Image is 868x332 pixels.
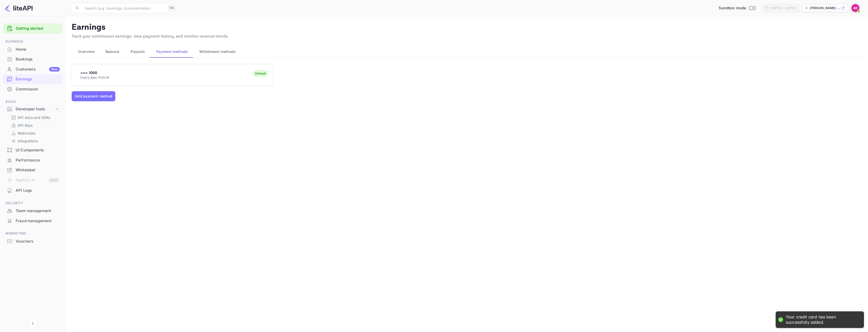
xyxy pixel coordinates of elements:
[72,64,274,86] button: •••• 1000Expiry date 11/2028Default
[255,72,266,75] div: Default
[105,49,119,55] span: Balance
[3,105,62,114] div: Developer tools
[3,237,62,246] div: Vouchers
[3,165,62,175] a: Whitelabel
[3,54,62,64] a: Bookings
[719,5,746,11] span: Sandbox mode
[3,237,62,246] a: Vouchers
[3,23,62,34] div: Getting started
[3,39,62,44] span: Business
[11,115,58,120] a: API docs and SDKs
[28,319,37,328] button: Collapse navigation
[72,22,862,32] p: Earnings
[3,45,62,54] div: Home
[9,129,60,137] div: Webhooks
[16,147,60,153] div: UI Components
[168,5,176,11] div: ⌘K
[3,155,62,165] a: Performance
[3,145,62,155] div: UI Components
[16,106,55,112] div: Developer tools
[72,46,862,58] div: scrollable auto tabs example
[98,76,109,79] span: 11/2028
[9,122,60,129] div: API Keys
[16,67,60,72] div: Customers
[3,84,62,94] a: Commission
[3,99,62,105] span: Build
[3,201,62,206] span: Security
[82,3,166,13] input: Search (e.g. bookings, documentation)
[3,186,62,195] a: API Logs
[80,75,109,80] p: Expiry date
[3,216,62,226] div: Fraud management
[80,70,109,75] p: •••• 1000
[18,130,35,136] p: Webhooks
[16,239,60,244] div: Vouchers
[72,34,862,40] p: Track your commission earnings, view payment history, and monitor revenue trends.
[11,130,58,136] a: Webhooks
[18,115,50,120] p: API docs and SDKs
[3,64,62,74] div: CustomersNew
[16,76,60,82] div: Earnings
[786,314,859,325] div: Your credit card has been successfully added.
[9,114,60,121] div: API docs and SDKs
[3,206,62,215] a: Team management
[3,186,62,195] div: API Logs
[16,157,60,163] div: Performance
[3,216,62,225] a: Fraud management
[16,218,60,224] div: Fraud management
[199,49,236,55] span: Withdrawal methods
[11,138,58,144] a: Integrations
[4,4,33,12] img: LiteAPI logo
[3,155,62,165] div: Performance
[49,67,60,72] div: New
[3,64,62,74] a: CustomersNew
[9,137,60,145] div: Integrations
[851,4,859,12] img: Adrien Devleschoudere
[18,123,33,128] p: API Keys
[156,49,188,55] span: Payment methods
[3,74,62,84] div: Earnings
[16,167,60,173] div: Whitelabel
[3,231,62,236] span: Marketing
[3,45,62,54] a: Home
[18,138,38,144] p: Integrations
[11,123,58,128] a: API Keys
[78,49,95,55] span: Overview
[3,145,62,155] a: UI Components
[16,47,60,52] div: Home
[16,26,60,31] a: Getting started
[16,86,60,92] div: Commission
[16,188,60,193] div: API Logs
[72,91,115,101] button: Add payment method
[16,208,60,214] div: Team management
[16,56,60,62] div: Bookings
[717,5,758,11] div: Switch to Production mode
[3,54,62,64] div: Bookings
[771,6,796,10] div: [DATE] — [DATE]
[810,6,840,10] p: [PERSON_NAME]-...
[3,74,62,84] a: Earnings
[131,49,145,55] span: Payouts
